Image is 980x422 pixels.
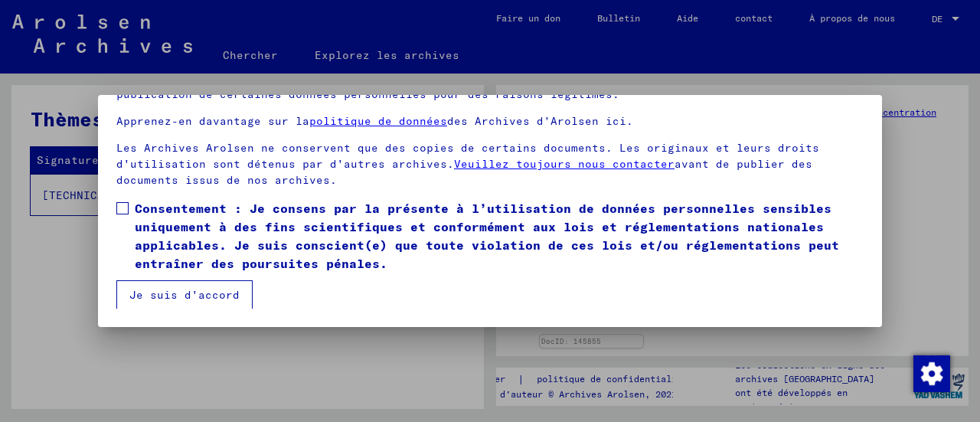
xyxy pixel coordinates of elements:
font: Les Archives Arolsen ne conservent que des copies de certains documents. Les originaux et leurs d... [116,141,819,171]
font: des Archives d’Arolsen ici. [447,114,633,128]
a: politique de données [309,114,447,128]
button: Je suis d'accord [116,280,253,309]
a: Veuillez toujours nous contacter [454,157,675,171]
font: avant de publier des documents issus de nos archives. [116,157,812,187]
font: si, par exemple, vous, en tant que personne concernée ou parent, ne consentez pas à la publicatio... [116,71,861,101]
font: Je suis d'accord [129,288,240,302]
font: Consentement : Je consens par la présente à l’utilisation de données personnelles sensibles uniqu... [135,201,839,271]
font: Apprenez-en davantage sur la [116,114,309,128]
img: Modifier le consentement [913,355,950,392]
